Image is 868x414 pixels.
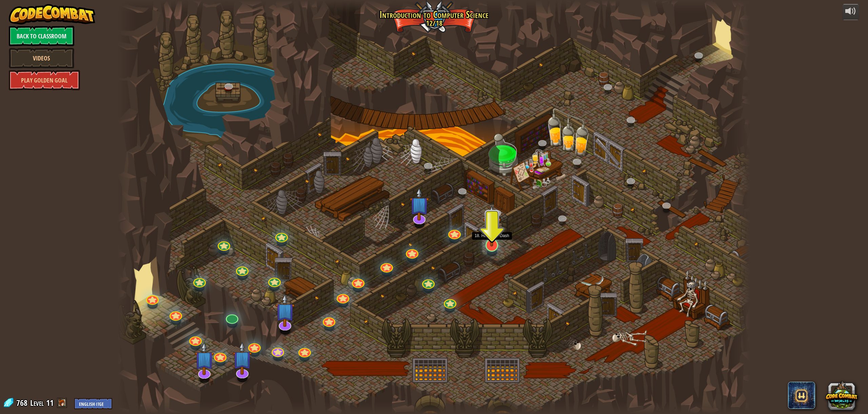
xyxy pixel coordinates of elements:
[195,342,214,375] img: level-banner-unstarted-subscriber.png
[46,397,54,408] span: 11
[9,70,80,90] a: Play Golden Goal
[842,4,859,20] button: Adjust volume
[9,48,74,68] a: Videos
[9,26,74,46] a: Back to Classroom
[233,342,252,375] img: level-banner-unstarted-subscriber.png
[9,4,96,24] img: CodeCombat - Learn how to code by playing a game
[30,397,44,409] span: Level
[483,205,501,247] img: level-banner-started.png
[16,397,29,408] span: 768
[410,187,429,220] img: level-banner-unstarted-subscriber.png
[275,294,295,327] img: level-banner-unstarted-subscriber.png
